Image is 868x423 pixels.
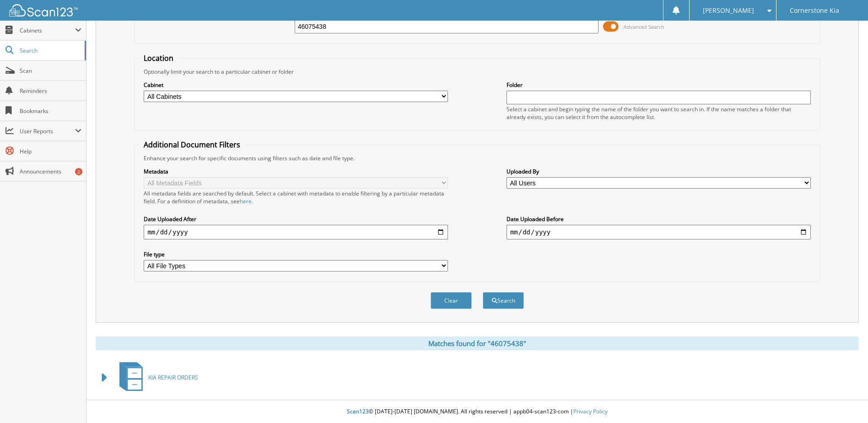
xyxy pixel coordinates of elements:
[507,105,811,121] div: Select a cabinet and begin typing the name of the folder you want to search in. If the name match...
[139,53,178,63] legend: Location
[347,407,369,415] span: Scan123
[20,67,81,75] span: Scan
[139,68,815,76] div: Optionally limit your search to a particular cabinet or folder
[703,8,754,13] span: [PERSON_NAME]
[240,197,252,205] a: here
[86,401,868,423] div: © [DATE]-[DATE] [DOMAIN_NAME]. All rights reserved | appb04-scan123-com |
[148,374,198,381] span: KIA REPAIR ORDERS
[20,27,75,34] span: Cabinets
[139,140,245,150] legend: Additional Document Filters
[20,168,81,175] span: Announcements
[573,407,608,415] a: Privacy Policy
[144,190,448,205] div: All metadata fields are searched by default. Select a cabinet with metadata to enable filtering b...
[144,250,448,258] label: File type
[624,23,664,30] span: Advanced Search
[507,168,811,175] label: Uploaded By
[507,215,811,223] label: Date Uploaded Before
[20,127,75,135] span: User Reports
[431,292,472,309] button: Clear
[114,359,198,396] a: KIA REPAIR ORDERS
[507,81,811,89] label: Folder
[144,81,448,89] label: Cabinet
[144,215,448,223] label: Date Uploaded After
[96,336,859,350] div: Matches found for "46075438"
[507,225,811,239] input: end
[144,168,448,175] label: Metadata
[75,168,82,175] div: 2
[20,87,81,95] span: Reminders
[144,225,448,239] input: start
[20,47,80,54] span: Search
[483,292,524,309] button: Search
[20,107,81,115] span: Bookmarks
[139,154,815,162] div: Enhance your search for specific documents using filters such as date and file type.
[9,4,78,16] img: scan123-logo-white.svg
[20,147,81,155] span: Help
[790,8,839,13] span: Cornerstone Kia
